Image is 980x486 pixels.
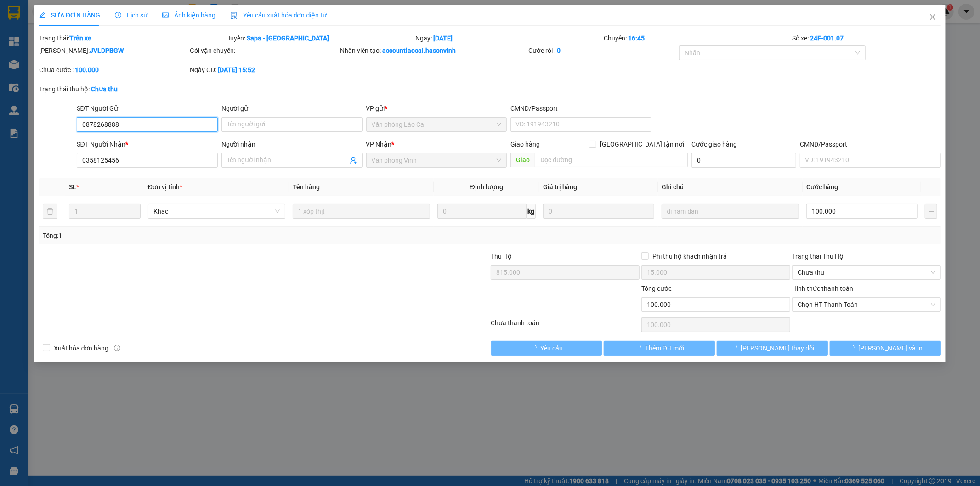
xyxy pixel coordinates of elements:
span: Lịch sử [115,11,147,19]
div: Chuyến: [603,33,791,43]
span: Giao [510,153,535,167]
span: close [929,13,936,21]
div: SĐT Người Gửi [77,103,218,113]
span: Chọn HT Thanh Toán [798,298,935,311]
span: loading [635,345,645,351]
b: Sapa - [GEOGRAPHIC_DATA] [247,34,329,42]
span: loading [848,345,858,351]
div: Tuyến: [227,33,415,43]
input: Ghi Chú [662,204,799,219]
span: info-circle [114,345,120,351]
span: Đơn vị tính [148,183,182,191]
div: Tổng: 1 [43,231,378,241]
button: delete [43,204,57,219]
span: Khác [153,204,280,218]
div: SĐT Người Nhận [77,139,218,149]
b: 24F-001.07 [810,34,844,42]
span: Phí thu hộ khách nhận trả [649,251,731,261]
span: Giá trị hàng [543,183,577,191]
div: Chưa cước : [39,65,188,75]
div: CMND/Passport [800,139,941,149]
div: Trạng thái: [38,33,227,43]
span: Tổng cước [641,285,672,292]
b: accountlaocai.hasonvinh [383,47,456,54]
button: [PERSON_NAME] thay đổi [717,341,828,356]
span: kg [527,204,536,219]
span: clock-circle [115,12,121,18]
span: [PERSON_NAME] và In [858,343,923,353]
th: Ghi chú [658,178,803,196]
label: Hình thức thanh toán [792,285,853,292]
button: Close [920,5,946,30]
span: [GEOGRAPHIC_DATA] tận nơi [596,139,688,149]
div: Người gửi [221,103,363,113]
input: VD: Bàn, Ghế [293,204,430,219]
button: Yêu cầu [491,341,602,356]
span: Ảnh kiện hàng [162,11,215,19]
b: [DATE] [434,34,453,42]
input: 0 [543,204,654,219]
span: Định lượng [470,183,503,191]
div: [PERSON_NAME]: [39,45,188,56]
input: Cước giao hàng [691,153,796,168]
b: 100.000 [75,66,99,73]
div: Nhân viên tạo: [340,45,527,56]
span: Văn phòng Vinh [372,153,502,167]
span: edit [39,12,45,18]
span: Tên hàng [293,183,320,191]
span: SL [69,183,76,191]
span: Cước hàng [806,183,838,191]
span: Yêu cầu [540,343,563,353]
div: Số xe: [791,33,942,43]
span: user-add [350,157,357,164]
div: Trạng thái Thu Hộ [792,251,941,261]
input: Dọc đường [535,153,688,167]
div: VP gửi [366,103,507,113]
span: Văn phòng Lào Cai [372,118,502,131]
button: plus [925,204,937,219]
span: [PERSON_NAME] thay đổi [741,343,815,353]
b: 16:45 [628,34,645,42]
span: loading [731,345,741,351]
b: [DATE] 15:52 [218,66,255,73]
b: Trên xe [69,34,91,42]
span: VP Nhận [366,141,392,148]
div: Ngày: [415,33,603,43]
span: Xuất hóa đơn hàng [50,343,113,353]
button: [PERSON_NAME] và In [830,341,941,356]
span: loading [530,345,540,351]
div: Trạng thái thu hộ: [39,84,226,94]
label: Cước giao hàng [691,141,737,148]
button: Thêm ĐH mới [604,341,715,356]
span: Yêu cầu xuất hóa đơn điện tử [230,11,327,19]
div: Cước rồi : [528,45,677,56]
span: picture [162,12,169,18]
b: Chưa thu [91,85,118,93]
span: Giao hàng [510,141,540,148]
span: Chưa thu [798,266,935,279]
span: Thêm ĐH mới [645,343,684,353]
div: Chưa thanh toán [490,318,641,334]
div: Ngày GD: [190,65,339,75]
b: 0 [557,47,561,54]
div: Người nhận [221,139,363,149]
span: Thu Hộ [491,253,512,260]
div: CMND/Passport [510,103,651,113]
div: Gói vận chuyển: [190,45,339,56]
img: icon [230,12,238,19]
span: SỬA ĐƠN HÀNG [39,11,100,19]
b: JVLDPBGW [90,47,124,54]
